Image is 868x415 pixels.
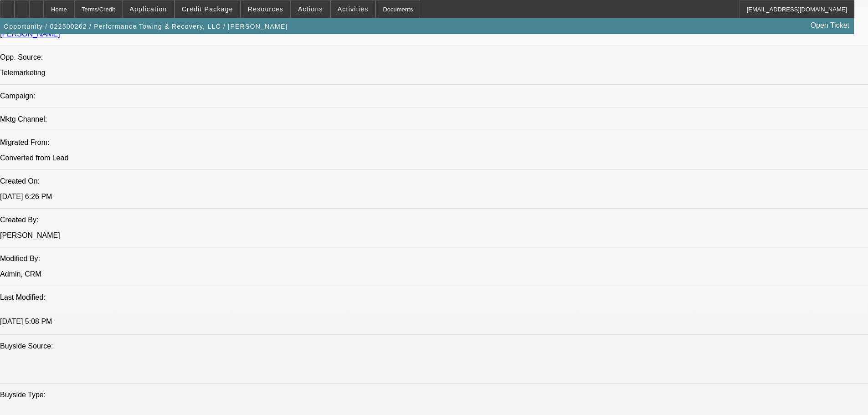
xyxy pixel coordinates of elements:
[129,5,167,13] span: Application
[4,23,288,30] span: Opportunity / 022500262 / Performance Towing & Recovery, LLC / [PERSON_NAME]
[807,18,853,33] a: Open Ticket
[298,5,323,13] span: Actions
[175,0,240,18] button: Credit Package
[123,0,174,18] button: Application
[331,0,375,18] button: Activities
[291,0,330,18] button: Actions
[338,5,369,13] span: Activities
[182,5,233,13] span: Credit Package
[248,5,283,13] span: Resources
[241,0,290,18] button: Resources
